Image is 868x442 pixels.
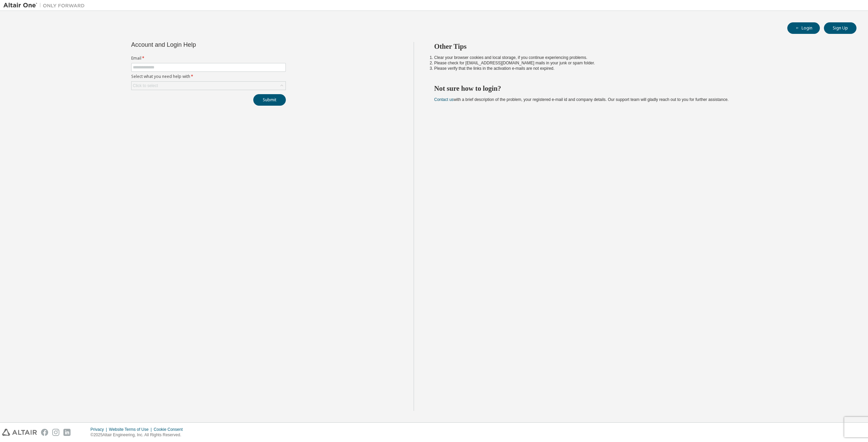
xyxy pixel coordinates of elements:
button: Sign Up [824,22,856,34]
img: Altair One [3,2,88,9]
div: Website Terms of Use [109,427,154,432]
div: Account and Login Help [131,42,255,47]
button: Submit [253,94,286,106]
h2: Other Tips [434,42,845,51]
div: Click to select [133,83,158,88]
span: with a brief description of the problem, your registered e-mail id and company details. Our suppo... [434,97,729,102]
h2: Not sure how to login? [434,84,845,93]
img: instagram.svg [52,429,59,436]
img: facebook.svg [41,429,48,436]
li: Clear your browser cookies and local storage, if you continue experiencing problems. [434,55,845,60]
div: Privacy [91,427,109,432]
a: Contact us [434,97,454,102]
li: Please check for [EMAIL_ADDRESS][DOMAIN_NAME] mails in your junk or spam folder. [434,60,845,66]
label: Select what you need help with [131,74,286,79]
button: Login [787,22,820,34]
li: Please verify that the links in the activation e-mails are not expired. [434,66,845,71]
img: linkedin.svg [63,429,71,436]
div: Click to select [132,82,285,90]
img: altair_logo.svg [2,429,37,436]
label: Email [131,56,286,61]
p: © 2025 Altair Engineering, Inc. All Rights Reserved. [91,432,187,438]
div: Cookie Consent [154,427,186,432]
